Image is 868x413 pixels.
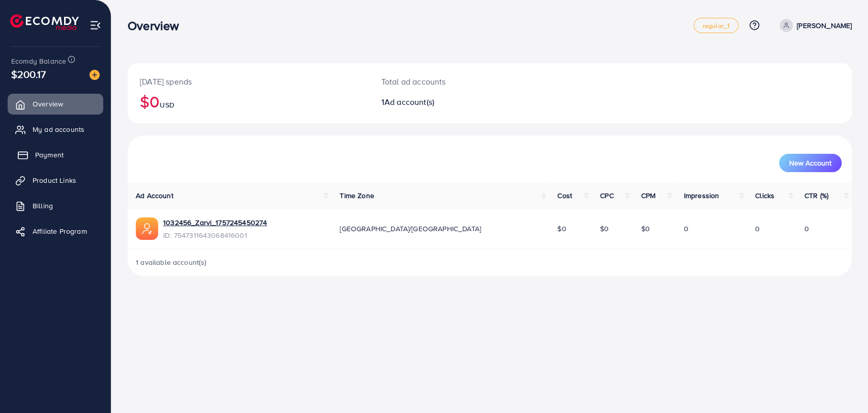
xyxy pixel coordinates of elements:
a: [PERSON_NAME] [775,19,852,32]
p: [DATE] spends [140,75,357,88]
h2: 1 [381,97,538,107]
span: Overview [33,99,63,109]
p: Total ad accounts [381,75,538,88]
span: Time Zone [340,190,374,201]
span: ID: 7547311643068416001 [163,230,267,240]
span: CPM [641,190,655,201]
span: 0 [755,224,760,234]
a: Payment [8,145,103,165]
span: Affiliate Program [33,226,87,236]
p: [PERSON_NAME] [797,19,852,32]
span: $0 [641,224,650,234]
span: Ad account(s) [384,96,434,107]
span: My ad accounts [33,124,84,134]
a: Billing [8,196,103,216]
span: New Account [789,159,831,167]
span: CPC [600,190,613,201]
span: Product Links [33,175,76,185]
span: Ecomdy Balance [11,56,66,66]
img: image [89,70,100,80]
span: Billing [33,201,53,211]
a: regular_1 [694,18,738,33]
iframe: Chat [825,367,860,405]
a: Product Links [8,170,103,190]
button: New Account [779,154,842,172]
span: $0 [557,224,566,234]
span: USD [160,100,174,110]
span: [GEOGRAPHIC_DATA]/[GEOGRAPHIC_DATA] [340,224,481,234]
img: menu [89,19,101,31]
img: ic-ads-acc.e4c84228.svg [136,217,158,240]
span: $200.17 [11,67,46,81]
span: 1 available account(s) [136,257,207,267]
span: 0 [804,224,809,234]
span: CTR (%) [804,190,828,201]
a: My ad accounts [8,119,103,140]
a: Affiliate Program [8,221,103,241]
a: Overview [8,94,103,114]
span: Payment [35,150,64,160]
span: Impression [683,190,719,201]
span: regular_1 [702,22,729,29]
span: 0 [683,224,688,234]
span: Cost [557,190,572,201]
span: $0 [600,224,609,234]
span: Ad Account [136,190,173,201]
span: Clicks [755,190,774,201]
h2: $0 [140,92,357,111]
h3: Overview [128,18,187,33]
a: 1032456_Zarvi_1757245450274 [163,217,267,228]
img: logo [10,14,79,30]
